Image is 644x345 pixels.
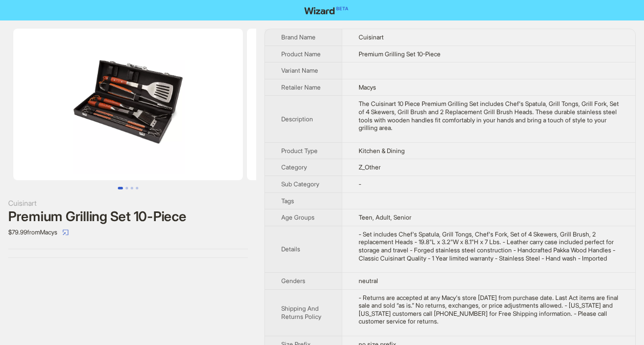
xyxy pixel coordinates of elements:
span: Tags [281,197,294,205]
span: Variant Name [281,67,318,74]
div: Premium Grilling Set 10-Piece [8,209,248,224]
span: Product Name [281,50,321,58]
span: Brand Name [281,33,316,41]
span: Teen, Adult, Senior [359,213,411,221]
span: Premium Grilling Set 10-Piece [359,50,441,58]
span: Macys [359,83,376,91]
span: Product Type [281,147,318,155]
span: Sub Category [281,180,319,188]
span: Description [281,115,313,123]
div: $79.99 from Macys [8,224,248,241]
div: - Returns are accepted at any Macy's store within 30 days from purchase date. Last Act items are ... [359,294,619,326]
button: Go to slide 2 [126,187,128,189]
div: The Cuisinart 10 Piece Premium Grilling Set includes Chef's Spatula, Grill Tongs, Grill Fork, Set... [359,100,619,132]
span: - [359,180,361,188]
span: Cuisinart [359,33,384,41]
img: Premium Grilling Set 10-Piece image 1 [13,29,243,180]
span: Category [281,163,307,171]
div: Cuisinart [8,198,248,209]
span: Z_Other [359,163,381,171]
span: neutral [359,277,378,285]
span: Details [281,245,300,253]
span: select [63,229,69,235]
span: Genders [281,277,305,285]
button: Go to slide 3 [131,187,133,189]
span: Retailer Name [281,83,321,91]
div: - Set includes Chef's Spatula, Grill Tongs, Chef's Fork, Set of 4 Skewers, Grill Brush, 2 replace... [359,230,619,262]
span: Kitchen & Dining [359,147,405,155]
button: Go to slide 1 [118,187,123,189]
img: Premium Grilling Set 10-Piece image 2 [247,29,476,180]
span: Age Groups [281,213,315,221]
button: Go to slide 4 [136,187,138,189]
span: Shipping And Returns Policy [281,305,321,320]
